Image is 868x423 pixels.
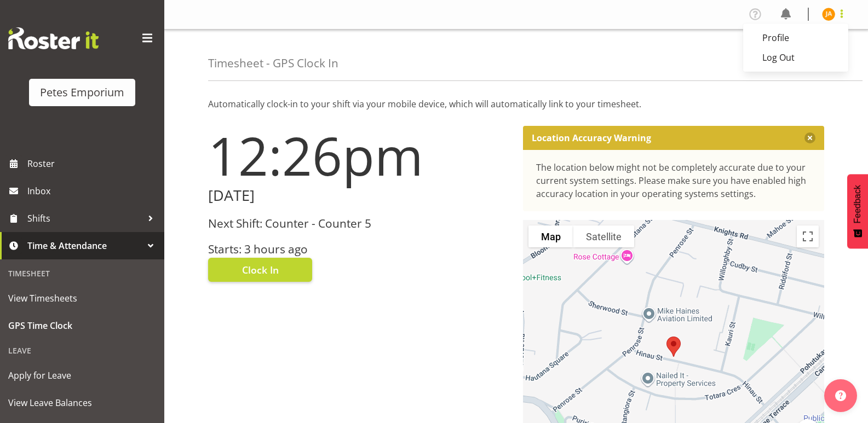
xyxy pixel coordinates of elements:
div: The location below might not be completely accurate due to your current system settings. Please m... [536,161,812,200]
span: Feedback [853,185,863,223]
h3: Next Shift: Counter - Counter 5 [208,217,510,230]
h1: 12:26pm [208,126,510,185]
span: GPS Time Clock [8,317,156,334]
button: Clock In [208,258,312,282]
span: Clock In [242,263,279,277]
span: Time & Attendance [27,237,142,254]
a: GPS Time Clock [3,312,162,339]
div: Petes Emporium [40,84,124,101]
button: Show satellite imagery [573,225,634,247]
button: Toggle fullscreen view [797,225,819,247]
span: Apply for Leave [8,367,156,384]
div: Leave [3,339,162,362]
h2: [DATE] [208,187,510,204]
span: View Leave Balances [8,395,156,411]
span: Shifts [27,210,142,227]
span: Roster [27,155,159,172]
button: Show street map [528,225,573,247]
a: Apply for Leave [3,362,162,389]
a: View Leave Balances [3,389,162,416]
img: jeseryl-armstrong10788.jpg [822,8,835,21]
h3: Starts: 3 hours ago [208,243,510,256]
span: Inbox [27,183,159,199]
div: Timesheet [3,262,162,285]
p: Automatically clock-in to your shift via your mobile device, which will automatically link to you... [208,97,824,111]
button: Close message [804,132,815,143]
a: Profile [743,28,848,48]
p: Location Accuracy Warning [532,132,651,143]
button: Feedback - Show survey [847,174,868,248]
img: help-xxl-2.png [835,390,846,401]
span: View Timesheets [8,290,156,306]
h4: Timesheet - GPS Clock In [208,57,338,69]
img: Rosterit website logo [8,27,99,49]
a: View Timesheets [3,285,162,312]
a: Log Out [743,48,848,67]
